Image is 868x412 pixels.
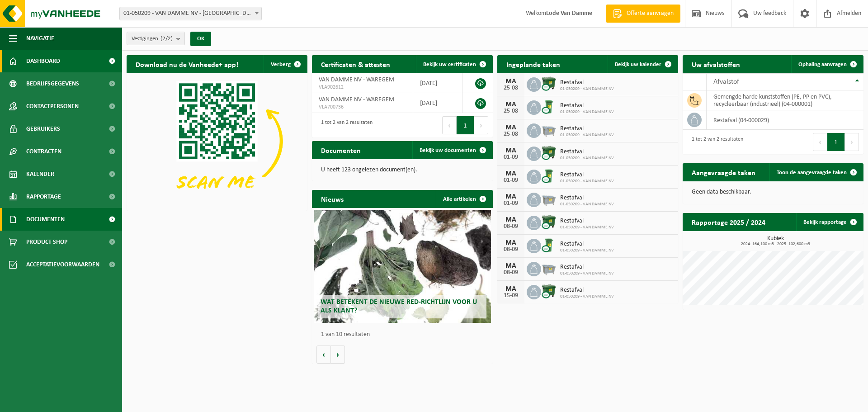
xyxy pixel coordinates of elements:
p: Geen data beschikbaar. [692,189,854,195]
a: Toon de aangevraagde taken [769,163,863,181]
span: 01-050209 - VAN DAMME NV [560,248,614,253]
span: Toon de aangevraagde taken [777,170,847,175]
span: 01-050209 - VAN DAMME NV [560,179,614,184]
div: 01-09 [502,200,520,207]
img: WB-0240-CU [541,99,557,114]
div: 01-09 [502,177,520,184]
button: Volgende [331,346,345,364]
img: WB-2500-GAL-GY-01 [541,122,557,137]
button: OK [190,32,211,46]
div: MA [502,262,520,270]
button: Vorige [316,346,331,364]
span: 01-050209 - VAN DAMME NV - WAREGEM [120,7,261,20]
button: Verberg [264,55,307,73]
span: Verberg [271,62,291,67]
div: MA [502,193,520,200]
span: Contactpersonen [26,95,79,118]
img: WB-0240-CU [541,168,557,184]
a: Bekijk uw certificaten [416,55,492,73]
div: 25-08 [502,85,520,91]
span: Documenten [26,208,65,231]
div: MA [502,285,520,293]
span: Ophaling aanvragen [798,62,847,67]
button: Next [474,116,488,134]
span: Offerte aanvragen [624,9,676,18]
h2: Rapportage 2025 / 2024 [683,213,774,231]
div: 25-08 [502,108,520,114]
span: Restafval [560,241,614,248]
a: Ophaling aanvragen [791,55,863,73]
img: WB-1100-CU [541,284,557,299]
h3: Kubiek [687,236,863,246]
strong: Lode Van Damme [546,10,592,17]
div: MA [502,239,520,246]
button: 1 [827,133,845,151]
span: Kalender [26,163,54,185]
span: Bedrijfsgegevens [26,72,79,95]
div: 1 tot 2 van 2 resultaten [687,132,743,152]
span: Rapportage [26,185,61,208]
span: VLA700736 [319,104,406,111]
img: WB-1100-CU [541,214,557,230]
span: 01-050209 - VAN DAMME NV [560,225,614,230]
div: 08-09 [502,223,520,230]
span: Bekijk uw certificaten [423,62,476,67]
p: 1 van 10 resultaten [321,331,488,338]
span: Bekijk uw kalender [615,62,661,67]
h2: Download nu de Vanheede+ app! [127,55,247,73]
div: 08-09 [502,246,520,253]
span: VAN DAMME NV - WAREGEM [319,76,394,83]
span: Restafval [560,102,614,109]
td: [DATE] [413,73,462,93]
span: VLA902612 [319,84,406,91]
span: Contracten [26,140,61,163]
a: Alle artikelen [436,190,492,208]
p: U heeft 123 ongelezen document(en). [321,167,484,173]
button: 1 [457,116,474,134]
span: Wat betekent de nieuwe RED-richtlijn voor u als klant? [321,298,477,314]
span: Afvalstof [713,78,739,85]
img: Download de VHEPlus App [127,73,307,209]
button: Vestigingen(2/2) [127,32,185,45]
span: 01-050209 - VAN DAMME NV - WAREGEM [119,7,262,20]
span: 01-050209 - VAN DAMME NV [560,202,614,207]
span: Restafval [560,194,614,202]
img: WB-1100-CU [541,76,557,91]
a: Wat betekent de nieuwe RED-richtlijn voor u als klant? [314,210,491,323]
img: WB-2500-GAL-GY-01 [541,260,557,276]
h2: Documenten [312,141,370,159]
span: Dashboard [26,50,60,72]
span: Restafval [560,171,614,179]
div: MA [502,124,520,131]
img: WB-1100-CU [541,145,557,161]
span: Restafval [560,218,614,225]
td: [DATE] [413,93,462,113]
span: 01-050209 - VAN DAMME NV [560,86,614,92]
span: Product Shop [26,231,67,253]
span: Restafval [560,125,614,133]
h2: Nieuws [312,190,353,208]
h2: Aangevraagde taken [683,163,764,181]
h2: Certificaten & attesten [312,55,399,73]
a: Offerte aanvragen [606,5,680,23]
div: MA [502,147,520,154]
span: Gebruikers [26,118,60,140]
span: 01-050209 - VAN DAMME NV [560,133,614,138]
span: 01-050209 - VAN DAMME NV [560,294,614,299]
span: Vestigingen [132,32,173,46]
a: Bekijk uw documenten [412,141,492,159]
span: 2024: 164,100 m3 - 2025: 102,600 m3 [687,242,863,246]
count: (2/2) [160,36,173,42]
div: 01-09 [502,154,520,161]
div: MA [502,101,520,108]
a: Bekijk uw kalender [608,55,677,73]
div: MA [502,216,520,223]
img: WB-2500-GAL-GY-01 [541,191,557,207]
button: Next [845,133,859,151]
span: Restafval [560,148,614,156]
div: 1 tot 2 van 2 resultaten [316,115,373,135]
div: MA [502,170,520,177]
div: 25-08 [502,131,520,137]
span: Restafval [560,264,614,271]
div: 15-09 [502,293,520,299]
